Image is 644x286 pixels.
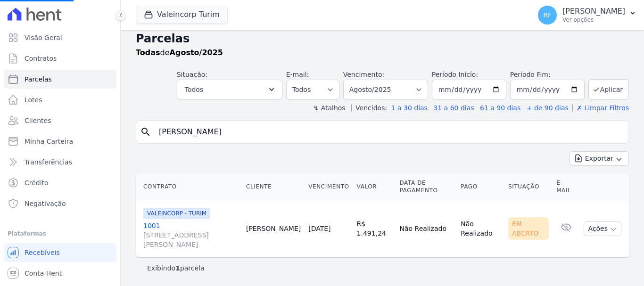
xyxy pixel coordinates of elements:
[396,200,457,257] td: Não Realizado
[140,126,151,138] i: search
[25,269,62,278] span: Conta Hent
[457,200,504,257] td: Não Realizado
[584,221,621,236] button: Ações
[25,248,60,257] span: Recebíveis
[4,70,116,89] a: Parcelas
[177,71,207,78] label: Situação:
[480,104,520,112] a: 61 a 90 dias
[136,48,160,57] strong: Todas
[527,104,569,112] a: + de 90 dias
[396,173,457,200] th: Data de Pagamento
[4,132,116,151] a: Minha Carteira
[4,243,116,262] a: Recebíveis
[136,173,242,200] th: Contrato
[553,173,580,200] th: E-mail
[4,153,116,172] a: Transferências
[4,173,116,192] a: Crédito
[504,173,553,200] th: Situação
[8,228,113,239] div: Plataformas
[185,84,203,95] span: Todos
[242,200,305,257] td: [PERSON_NAME]
[508,217,549,240] div: Em Aberto
[353,173,396,200] th: Valor
[4,28,116,47] a: Visão Geral
[25,33,62,42] span: Visão Geral
[170,48,223,57] strong: Agosto/2025
[4,111,116,130] a: Clientes
[242,173,305,200] th: Cliente
[25,54,57,63] span: Contratos
[177,80,282,99] button: Todos
[572,104,629,112] a: ✗ Limpar Filtros
[313,104,345,112] label: ↯ Atalhos
[4,90,116,109] a: Lotes
[147,263,205,273] p: Exibindo parcela
[25,74,52,84] span: Parcelas
[562,16,625,24] p: Ver opções
[25,157,72,167] span: Transferências
[4,49,116,68] a: Contratos
[570,151,629,166] button: Exportar
[391,104,428,112] a: 1 a 30 dias
[457,173,504,200] th: Pago
[353,200,396,257] td: R$ 1.491,24
[136,30,629,47] h2: Parcelas
[136,6,228,24] button: Valeincorp Turim
[510,70,585,80] label: Período Fim:
[25,116,51,125] span: Clientes
[136,47,223,58] p: de
[175,264,180,272] b: 1
[351,104,387,112] label: Vencidos:
[25,199,66,208] span: Negativação
[433,104,474,112] a: 31 a 60 dias
[4,194,116,213] a: Negativação
[530,2,644,28] button: RF [PERSON_NAME] Ver opções
[153,123,625,141] input: Buscar por nome do lote ou do cliente
[25,178,49,188] span: Crédito
[305,173,353,200] th: Vencimento
[143,208,210,219] span: VALEINCORP - TURIM
[4,264,116,283] a: Conta Hent
[543,12,552,18] span: RF
[25,95,42,105] span: Lotes
[143,221,239,249] a: 1001[STREET_ADDRESS][PERSON_NAME]
[143,230,239,249] span: [STREET_ADDRESS][PERSON_NAME]
[286,71,309,78] label: E-mail:
[308,225,330,232] a: [DATE]
[432,71,478,78] label: Período Inicío:
[562,7,625,16] p: [PERSON_NAME]
[343,71,384,78] label: Vencimento:
[25,137,73,146] span: Minha Carteira
[588,79,629,99] button: Aplicar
